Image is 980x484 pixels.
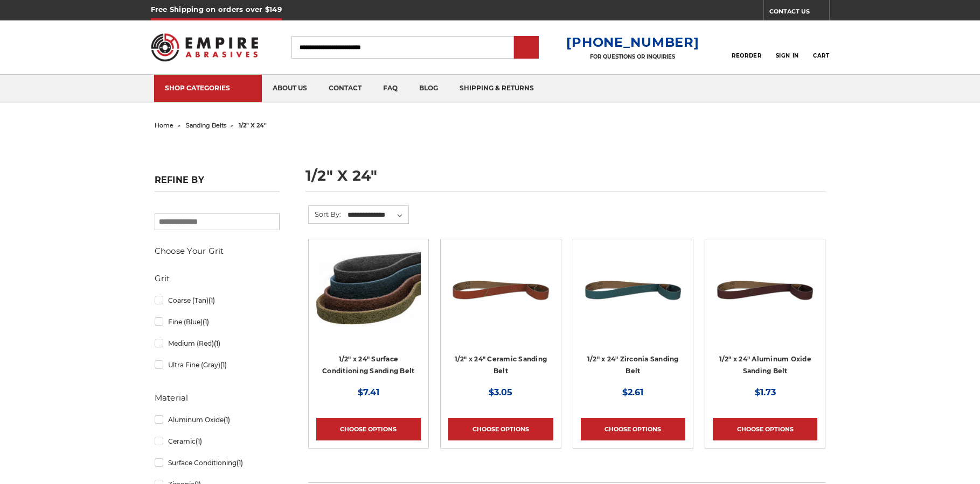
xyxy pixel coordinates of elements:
[239,122,267,129] span: 1/2" x 24"
[581,418,685,440] a: Choose Options
[220,361,227,369] span: (1)
[449,75,545,102] a: shipping & returns
[713,418,817,440] a: Choose Options
[755,387,776,397] span: $1.73
[208,296,215,304] span: (1)
[155,312,280,331] a: Fine (Blue)(1)
[155,392,280,404] h5: Material
[581,247,685,385] a: 1/2" x 24" Zirconia File Belt
[713,247,817,333] img: 1/2" x 24" Aluminum Oxide File Belt
[155,432,280,451] a: Ceramic(1)
[309,206,341,222] label: Sort By:
[316,247,421,385] a: Surface Conditioning Sanding Belts
[516,37,537,59] input: Submit
[713,247,817,385] a: 1/2" x 24" Aluminum Oxide File Belt
[732,35,761,59] a: Reorder
[154,75,262,102] a: SHOP CATEGORIES
[155,355,280,374] a: Ultra Fine (Gray)(1)
[155,453,280,472] a: Surface Conditioning(1)
[372,75,408,102] a: faq
[155,175,280,191] h5: Refine by
[318,75,372,102] a: contact
[358,387,379,397] span: $7.41
[165,84,251,92] div: SHOP CATEGORIES
[316,418,421,440] a: Choose Options
[813,35,829,59] a: Cart
[566,53,699,60] p: FOR QUESTIONS OR INQUIRIES
[622,387,643,397] span: $2.61
[408,75,449,102] a: blog
[155,334,280,353] a: Medium (Red)(1)
[776,52,799,59] span: Sign In
[305,168,826,191] h1: 1/2" x 24"
[155,245,280,258] h5: Choose Your Grit
[448,418,553,440] a: Choose Options
[566,34,699,50] a: [PHONE_NUMBER]
[224,416,230,424] span: (1)
[203,318,209,326] span: (1)
[581,247,685,333] img: 1/2" x 24" Zirconia File Belt
[237,459,243,467] span: (1)
[448,247,553,385] a: 1/2" x 24" Ceramic File Belt
[489,387,512,397] span: $3.05
[214,339,220,347] span: (1)
[155,410,280,429] a: Aluminum Oxide(1)
[732,52,761,59] span: Reorder
[196,437,202,445] span: (1)
[155,122,173,129] a: home
[316,247,421,333] img: Surface Conditioning Sanding Belts
[769,5,829,20] a: CONTACT US
[186,122,226,129] a: sanding belts
[813,52,829,59] span: Cart
[346,207,408,223] select: Sort By:
[155,272,280,285] h5: Grit
[448,247,553,333] img: 1/2" x 24" Ceramic File Belt
[151,26,259,68] img: Empire Abrasives
[155,291,280,310] a: Coarse (Tan)(1)
[262,75,318,102] a: about us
